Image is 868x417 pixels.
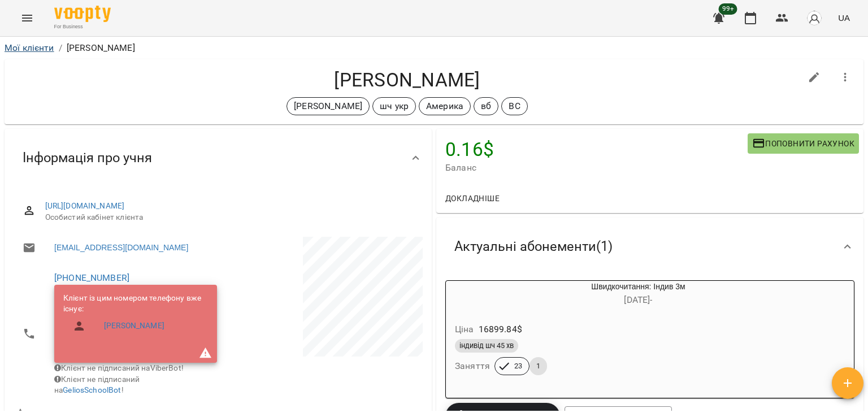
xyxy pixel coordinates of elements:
[624,294,652,305] span: [DATE] -
[63,293,208,342] ul: Клієнт із цим номером телефону вже існує:
[748,133,859,154] button: Поповнити рахунок
[14,68,801,92] h4: [PERSON_NAME]
[509,99,520,113] p: ВС
[445,161,748,175] span: Баланс
[294,99,362,113] p: [PERSON_NAME]
[441,188,504,208] button: Докладніше
[45,201,125,210] a: [URL][DOMAIN_NAME]
[54,363,184,372] span: Клієнт не підписаний на ViberBot!
[419,97,471,115] div: Америка
[45,212,414,223] span: Особистий кабінет клієнта
[507,361,529,371] span: 23
[501,97,527,115] div: ВС
[287,97,370,115] div: [PERSON_NAME]
[838,12,850,24] span: UA
[446,281,500,308] div: Швидкочитання: Індив 3м
[834,7,854,28] button: UA
[67,41,135,55] p: [PERSON_NAME]
[380,99,409,113] p: шч укр
[59,41,62,55] li: /
[436,218,863,276] div: Актуальні абонементи(1)
[455,341,518,351] span: індивід шч 45 хв
[445,192,500,205] span: Докладніше
[719,3,737,15] span: 99+
[446,281,776,389] button: Швидкочитання: Індив 3м[DATE]- Ціна16899.84$індивід шч 45 хвЗаняття231
[454,238,613,255] span: Актуальні абонементи ( 1 )
[445,138,748,161] h4: 0.16 $
[500,281,776,308] div: Швидкочитання: Індив 3м
[455,358,490,374] h6: Заняття
[14,5,41,32] button: Menu
[426,99,463,113] p: Америка
[479,323,522,336] p: 16899.84 $
[474,97,498,115] div: вб
[5,42,54,53] a: Мої клієнти
[54,272,129,283] a: [PHONE_NUMBER]
[455,322,474,337] h6: Ціна
[104,320,164,332] a: [PERSON_NAME]
[63,385,121,394] a: GeliosSchoolBot
[5,129,432,187] div: Інформація про учня
[54,375,140,395] span: Клієнт не підписаний на !
[54,242,188,253] a: [EMAIL_ADDRESS][DOMAIN_NAME]
[23,149,152,167] span: Інформація про учня
[806,10,822,26] img: avatar_s.png
[530,361,547,371] span: 1
[5,41,863,55] nav: breadcrumb
[752,137,854,150] span: Поповнити рахунок
[481,99,491,113] p: вб
[54,23,111,31] span: For Business
[372,97,416,115] div: шч укр
[54,6,111,22] img: Voopty Logo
